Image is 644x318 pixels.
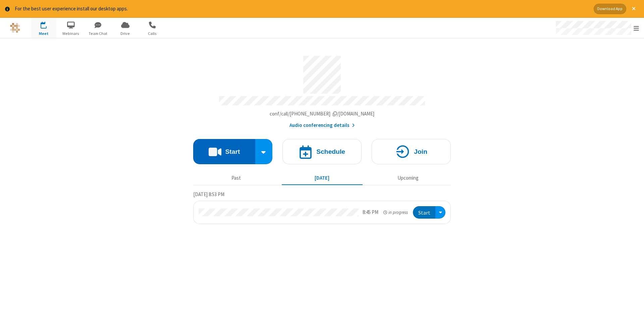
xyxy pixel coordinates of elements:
[413,206,435,219] button: Start
[629,4,639,14] button: Close alert
[435,206,445,219] div: Open menu
[225,148,240,155] h4: Start
[372,139,451,164] button: Join
[282,139,362,164] button: Schedule
[193,191,224,197] span: [DATE] 8:53 PM
[282,172,363,185] button: [DATE]
[2,18,28,38] button: Logo
[31,31,56,37] span: Meet
[383,209,408,216] em: in progress
[193,190,451,224] section: Today's Meetings
[289,122,355,129] button: Audio conferencing details
[549,18,644,38] div: Open menu
[113,31,138,37] span: Drive
[363,209,378,216] div: 8:45 PM
[193,139,255,164] button: Start
[594,4,626,14] button: Download App
[15,5,589,13] div: For the best user experience install our desktop apps.
[193,51,451,129] section: Account details
[45,21,50,27] div: 1
[368,172,448,185] button: Upcoming
[316,148,345,155] h4: Schedule
[270,110,375,117] span: Copy my meeting room link
[10,23,20,33] img: QA Selenium DO NOT DELETE OR CHANGE
[140,31,165,37] span: Calls
[58,31,84,37] span: Webinars
[414,148,427,155] h4: Join
[255,139,273,164] div: Start conference options
[196,172,277,185] button: Past
[86,31,111,37] span: Team Chat
[270,110,375,118] button: Copy my meeting room linkCopy my meeting room link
